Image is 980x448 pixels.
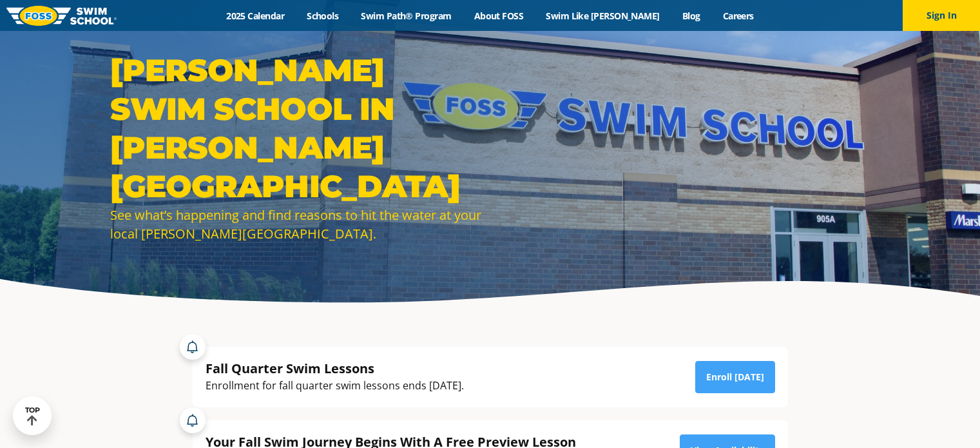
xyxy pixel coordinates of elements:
[296,10,350,22] a: Schools
[6,6,117,26] img: FOSS Swim School Logo
[711,10,765,22] a: Careers
[535,10,671,22] a: Swim Like [PERSON_NAME]
[110,51,484,206] h1: [PERSON_NAME] Swim School in [PERSON_NAME][GEOGRAPHIC_DATA]
[206,360,464,377] div: Fall Quarter Swim Lessons
[206,377,464,394] div: Enrollment for fall quarter swim lessons ends [DATE].
[671,10,711,22] a: Blog
[463,10,535,22] a: About FOSS
[350,10,463,22] a: Swim Path® Program
[110,206,484,243] div: See what’s happening and find reasons to hit the water at your local [PERSON_NAME][GEOGRAPHIC_DATA].
[215,10,296,22] a: 2025 Calendar
[695,361,775,393] a: Enroll [DATE]
[25,406,40,426] div: TOP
